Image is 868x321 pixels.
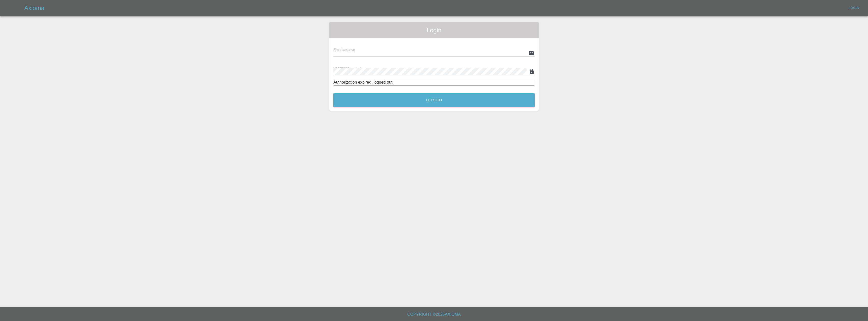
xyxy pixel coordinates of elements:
[333,79,535,85] div: Authorization expired, logged out
[4,311,864,318] h6: Copyright © 2025 Axioma
[333,26,535,34] span: Login
[342,48,355,52] small: (required)
[333,93,535,107] button: Let's Go
[333,66,362,70] span: Password
[846,4,862,12] a: Login
[333,48,355,52] span: Email
[24,4,44,12] h5: Axioma
[349,67,362,70] small: (required)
